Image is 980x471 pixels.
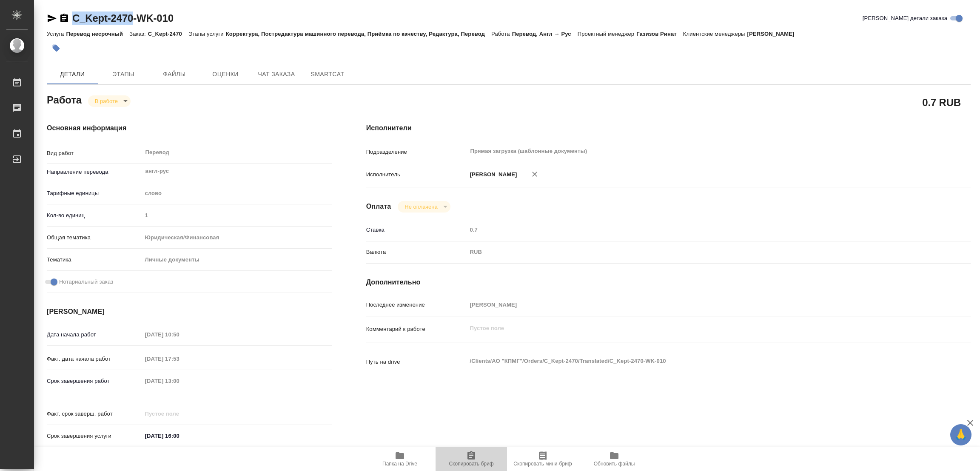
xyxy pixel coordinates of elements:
[142,353,217,365] input: Пустое поле
[47,410,142,418] p: Факт. срок заверш. работ
[398,201,450,213] div: В работе
[59,13,69,23] button: Скопировать ссылку
[103,69,144,80] span: Этапы
[47,31,66,37] p: Услуга
[366,170,467,179] p: Исполнитель
[950,424,971,445] button: 🙏
[142,408,217,420] input: Пустое поле
[226,31,491,37] p: Корректура, Постредактура машинного перевода, Приёмка по качеству, Редактура, Перевод
[47,123,332,133] h4: Основная информация
[47,256,142,264] p: Тематика
[382,461,417,467] span: Папка на Drive
[747,31,801,37] p: [PERSON_NAME]
[129,31,148,37] p: Заказ:
[142,430,217,442] input: ✎ Введи что-нибудь
[59,278,113,286] span: Нотариальный заказ
[366,148,467,156] p: Подразделение
[154,69,195,80] span: Файлы
[142,328,217,341] input: Пустое поле
[47,233,142,242] p: Общая тематика
[366,358,467,366] p: Путь на drive
[578,447,650,471] button: Обновить файлы
[88,95,131,107] div: В работе
[366,277,971,287] h4: Дополнительно
[47,211,142,220] p: Кол-во единиц
[142,375,217,387] input: Пустое поле
[467,245,920,259] div: RUB
[449,461,493,467] span: Скопировать бриф
[47,307,332,317] h4: [PERSON_NAME]
[491,31,512,37] p: Работа
[47,432,142,440] p: Срок завершения услуги
[467,299,920,311] input: Пустое поле
[142,186,332,201] div: слово
[142,209,332,221] input: Пустое поле
[525,165,544,184] button: Удалить исполнителя
[47,168,142,176] p: Направление перевода
[142,253,332,267] div: Личные документы
[402,203,440,210] button: Не оплачена
[366,123,971,133] h4: Исполнители
[364,447,436,471] button: Папка на Drive
[513,461,572,467] span: Скопировать мини-бриф
[366,325,467,333] p: Комментарий к работе
[512,31,578,37] p: Перевод, Англ → Рус
[366,226,467,234] p: Ставка
[366,201,391,212] h4: Оплата
[307,69,348,80] span: SmartCat
[256,69,297,80] span: Чат заказа
[66,31,129,37] p: Перевод несрочный
[578,31,636,37] p: Проектный менеджер
[366,248,467,256] p: Валюта
[863,14,947,23] span: [PERSON_NAME] детали заказа
[47,13,57,23] button: Скопировать ссылку для ЯМессенджера
[467,170,517,179] p: [PERSON_NAME]
[52,69,93,80] span: Детали
[47,330,142,339] p: Дата начала работ
[47,39,66,57] button: Добавить тэг
[142,230,332,245] div: Юридическая/Финансовая
[47,92,82,107] h2: Работа
[467,354,920,368] textarea: /Clients/АО "КПМГ"/Orders/C_Kept-2470/Translated/C_Kept-2470-WK-010
[594,461,635,467] span: Обновить файлы
[72,12,174,24] a: C_Kept-2470-WK-010
[954,426,968,444] span: 🙏
[922,95,961,109] h2: 0.7 RUB
[92,98,120,105] button: В работе
[507,447,578,471] button: Скопировать мини-бриф
[47,149,142,158] p: Вид работ
[47,377,142,385] p: Срок завершения работ
[47,189,142,198] p: Тарифные единицы
[47,355,142,363] p: Факт. дата начала работ
[636,31,683,37] p: Газизов Ринат
[366,301,467,309] p: Последнее изменение
[467,224,920,236] input: Пустое поле
[683,31,747,37] p: Клиентские менеджеры
[188,31,226,37] p: Этапы услуги
[148,31,188,37] p: C_Kept-2470
[205,69,246,80] span: Оценки
[436,447,507,471] button: Скопировать бриф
